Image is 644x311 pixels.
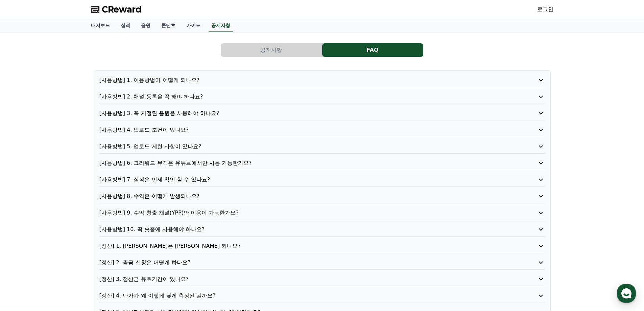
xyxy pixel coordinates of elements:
p: [사용방법] 5. 업로드 제한 사항이 있나요? [99,142,509,151]
button: [사용방법] 6. 크리워드 뮤직은 유튜브에서만 사용 가능한가요? [99,159,545,167]
a: 대시보드 [86,19,115,32]
span: 설정 [104,225,113,230]
button: [사용방법] 4. 업로드 조건이 있나요? [99,126,545,134]
a: 가이드 [181,19,206,32]
p: [정산] 4. 단가가 왜 이렇게 낮게 측정된 걸까요? [99,292,509,300]
p: [사용방법] 2. 채널 등록을 꼭 해야 하나요? [99,93,509,101]
p: [사용방법] 7. 실적은 언제 확인 할 수 있나요? [99,176,509,184]
a: 설정 [87,215,130,231]
a: 실적 [115,19,136,32]
button: [정산] 3. 정산금 유효기간이 있나요? [99,275,545,283]
button: FAQ [322,43,423,57]
p: [사용방법] 10. 꼭 숏폼에 사용해야 하나요? [99,225,509,234]
button: [정산] 1. [PERSON_NAME]은 [PERSON_NAME] 되나요? [99,242,545,250]
button: [사용방법] 1. 이용방법이 어떻게 되나요? [99,76,545,84]
a: 공지사항 [221,43,322,57]
p: [정산] 1. [PERSON_NAME]은 [PERSON_NAME] 되나요? [99,242,509,250]
button: [사용방법] 9. 수익 창출 채널(YPP)만 이용이 가능한가요? [99,209,545,217]
a: 공지사항 [209,19,233,32]
p: [정산] 2. 출금 신청은 어떻게 하나요? [99,259,509,267]
button: [사용방법] 3. 꼭 지정된 음원을 사용해야 하나요? [99,109,545,117]
span: 대화 [62,225,70,230]
a: 대화 [45,215,87,231]
a: FAQ [322,43,424,57]
button: [사용방법] 10. 꼭 숏폼에 사용해야 하나요? [99,225,545,234]
p: [사용방법] 4. 업로드 조건이 있나요? [99,126,509,134]
button: [사용방법] 8. 수익은 어떻게 발생되나요? [99,192,545,200]
button: [사용방법] 7. 실적은 언제 확인 할 수 있나요? [99,176,545,184]
span: CReward [102,4,142,15]
button: [정산] 4. 단가가 왜 이렇게 낮게 측정된 걸까요? [99,292,545,300]
a: 로그인 [537,5,553,14]
a: 홈 [2,215,45,231]
p: [정산] 3. 정산금 유효기간이 있나요? [99,275,509,283]
button: [사용방법] 5. 업로드 제한 사항이 있나요? [99,142,545,151]
button: [사용방법] 2. 채널 등록을 꼭 해야 하나요? [99,93,545,101]
p: [사용방법] 8. 수익은 어떻게 발생되나요? [99,192,509,200]
a: 콘텐츠 [156,19,181,32]
a: 음원 [136,19,156,32]
a: CReward [91,4,142,15]
span: 홈 [21,225,25,230]
button: 공지사항 [221,43,322,57]
p: [사용방법] 9. 수익 창출 채널(YPP)만 이용이 가능한가요? [99,209,509,217]
p: [사용방법] 6. 크리워드 뮤직은 유튜브에서만 사용 가능한가요? [99,159,509,167]
p: [사용방법] 3. 꼭 지정된 음원을 사용해야 하나요? [99,109,509,117]
p: [사용방법] 1. 이용방법이 어떻게 되나요? [99,76,509,84]
button: [정산] 2. 출금 신청은 어떻게 하나요? [99,259,545,267]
